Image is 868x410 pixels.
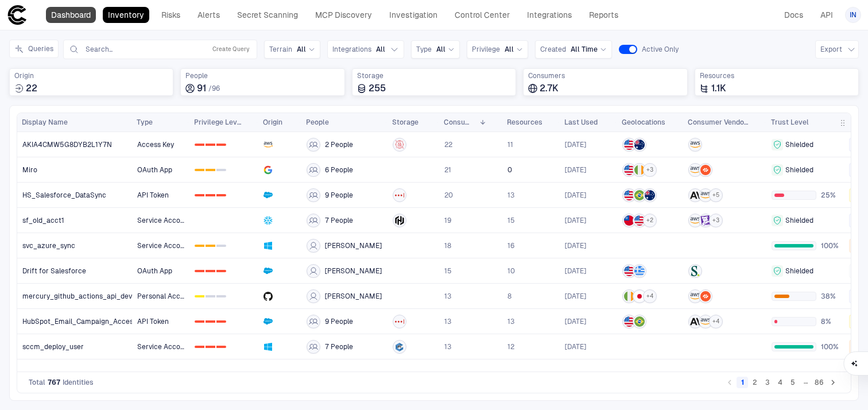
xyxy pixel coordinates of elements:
[440,158,502,181] a: 21
[22,317,137,326] span: HubSpot_Email_Campaign_Access
[14,71,168,80] span: Origin
[850,10,857,20] span: IN
[749,377,761,388] button: Go to page 2
[29,378,45,387] span: Total
[821,317,839,326] span: 8%
[185,71,339,80] span: People
[762,377,773,388] button: Go to page 3
[440,234,502,257] a: 18
[584,7,623,23] a: Reports
[565,191,586,200] span: [DATE]
[444,118,475,127] span: Consumers
[137,241,184,250] span: Service Account
[216,169,226,171] div: 2
[767,335,843,358] a: 100%
[700,215,711,226] div: Datadog
[444,317,451,326] span: 13
[560,158,617,181] a: 23.10.2024 23:57:51
[190,284,258,308] a: 012
[302,133,387,156] a: 2 People
[642,45,679,54] span: Active Only
[18,158,132,181] a: Miro
[565,241,586,250] span: [DATE]
[444,165,451,175] span: 21
[767,133,843,156] a: Shielded
[206,320,215,323] div: 1
[737,377,748,388] button: page 1
[785,165,813,175] span: Shielded
[800,377,811,388] div: …
[618,183,683,207] a: USBRAU
[325,241,382,250] span: [PERSON_NAME]
[700,165,711,175] div: Palo Alto Networks
[137,216,184,225] span: Service Account
[48,378,60,387] span: 767
[325,165,353,175] span: 6 People
[700,190,711,200] div: AWS
[503,284,559,308] a: 8
[156,7,185,23] a: Risks
[565,216,586,225] div: 18.4.2025 15:00:51
[779,7,808,23] a: Docs
[436,45,445,54] span: All
[325,191,353,200] span: 9 People
[22,165,37,175] span: Miro
[103,7,149,23] a: Inventory
[507,266,515,276] span: 10
[18,133,132,156] a: AKIA4CMW5G8DYB2L1Y7N
[645,190,655,200] img: AU
[210,42,252,56] button: Create Query
[503,183,559,207] a: 13
[327,40,404,59] button: IntegrationsAll
[444,266,452,276] span: 15
[507,191,514,200] span: 13
[416,45,432,54] span: Type
[302,183,387,207] a: 9 People
[827,377,839,388] button: Go to next page
[18,259,132,283] a: Drift for Salesforce
[26,83,37,94] span: 22
[206,270,215,272] div: 1
[624,215,634,226] img: TW
[133,335,189,358] a: Service Account
[565,266,586,276] div: 6.9.2025 18:36:42
[137,342,184,351] span: Service Account
[302,284,387,308] a: [PERSON_NAME]
[325,292,382,301] span: [PERSON_NAME]
[444,216,451,225] span: 19
[565,216,586,225] span: [DATE]
[297,45,306,54] span: All
[767,208,843,232] a: Shielded
[711,83,726,94] span: 1.1K‏
[263,118,282,127] span: Origin
[195,144,204,146] div: 0
[560,183,617,207] a: 19.4.2025 11:52:16
[325,266,382,276] span: [PERSON_NAME]
[444,342,451,351] span: 13
[440,208,502,232] a: 19
[206,346,215,348] div: 1
[503,335,559,358] a: 12
[302,335,387,358] a: 7 People
[206,245,215,247] div: 1
[22,266,86,276] span: Drift for Salesforce
[690,190,700,200] div: Anthropic
[646,166,653,174] span: + 3
[507,118,542,127] span: Resources
[684,310,766,333] a: +4
[723,376,839,389] nav: pagination navigation
[565,241,586,250] div: 18.2.2025 13:07:26
[194,118,242,127] span: Privilege Level
[618,133,683,156] a: USAU
[523,68,687,96] div: Total consumers using identities
[22,140,112,149] span: AKIA4CMW5G8DYB2L1Y7N
[785,140,813,149] span: Shielded
[505,45,514,54] span: All
[634,165,645,175] img: IE
[503,310,559,333] a: 13
[684,208,766,232] a: +3
[821,292,839,301] span: 38%
[392,118,418,127] span: Storage
[821,342,839,351] span: 100%
[767,284,843,308] a: 38%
